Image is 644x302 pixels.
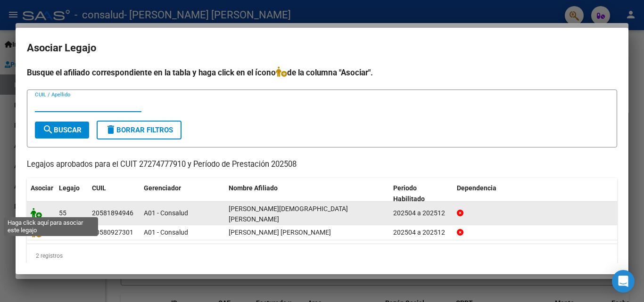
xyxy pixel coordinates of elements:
datatable-header-cell: Periodo Habilitado [389,178,453,209]
mat-icon: search [42,124,54,135]
span: A01 - Consalud [144,209,188,217]
datatable-header-cell: Gerenciador [140,178,225,209]
span: Nombre Afiliado [229,184,278,192]
span: Periodo Habilitado [393,184,425,203]
div: 202504 a 202512 [393,227,449,238]
mat-icon: delete [105,124,116,135]
div: 20581894946 [92,208,133,219]
button: Borrar Filtros [97,121,182,139]
div: 202504 a 202512 [393,208,449,219]
datatable-header-cell: Asociar [27,178,55,209]
span: Asociar [31,184,53,192]
span: Legajo [59,184,80,192]
span: 40 [59,229,66,236]
h2: Asociar Legajo [27,39,617,57]
span: Borrar Filtros [105,126,173,134]
span: CUIL [92,184,106,192]
button: Buscar [35,122,89,139]
span: ENCISO BRITEZ MARIO FRANCISCO [229,205,348,223]
datatable-header-cell: CUIL [88,178,140,209]
span: 55 [59,209,66,217]
div: Open Intercom Messenger [612,270,635,293]
datatable-header-cell: Dependencia [453,178,618,209]
datatable-header-cell: Nombre Afiliado [225,178,389,209]
span: A01 - Consalud [144,229,188,236]
div: 20580927301 [92,227,133,238]
span: Buscar [42,126,82,134]
div: 2 registros [27,244,617,268]
span: RIOS JOAN BAUTISTA [229,229,331,236]
span: Dependencia [457,184,496,192]
datatable-header-cell: Legajo [55,178,88,209]
p: Legajos aprobados para el CUIT 27274777910 y Período de Prestación 202508 [27,159,617,171]
h4: Busque el afiliado correspondiente en la tabla y haga click en el ícono de la columna "Asociar". [27,66,617,79]
span: Gerenciador [144,184,181,192]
